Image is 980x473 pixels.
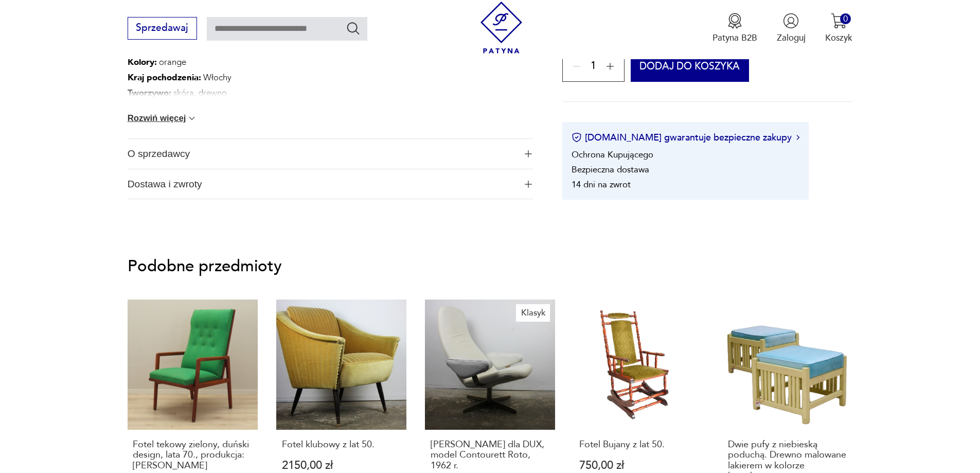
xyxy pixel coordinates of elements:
[579,440,699,450] p: Fotel Bujany z lat 50.
[831,13,847,29] img: Ikona koszyka
[777,13,806,44] button: Zaloguj
[825,13,852,44] button: 0Koszyk
[572,132,582,143] img: Ikona certyfikatu
[128,56,157,68] b: Kolory :
[133,440,252,471] p: Fotel tekowy zielony, duński design, lata 70., produkcja: [PERSON_NAME]
[727,13,743,29] img: Ikona medalu
[840,13,851,24] div: 0
[777,32,806,44] p: Zaloguj
[525,150,532,157] img: Ikona plusa
[128,25,197,33] a: Sprzedawaj
[282,460,401,471] p: 2150,00 zł
[128,70,236,85] p: Włochy
[825,32,852,44] p: Koszyk
[712,13,757,44] a: Ikona medaluPatyna B2B
[525,181,532,188] img: Ikona plusa
[128,87,171,99] b: Tworzywo :
[128,139,533,169] button: Ikona plusaO sprzedawcy
[579,460,699,471] p: 750,00 zł
[572,131,799,144] button: [DOMAIN_NAME] gwarantuje bezpieczne zakupy
[431,440,550,471] p: [PERSON_NAME] dla DUX, model Contourett Roto, 1962 r.
[783,13,799,29] img: Ikonka użytkownika
[128,139,516,169] span: O sprzedawcy
[128,259,853,274] p: Podobne przedmioty
[712,13,757,44] button: Patyna B2B
[572,178,631,190] li: 14 dni na zwrot
[128,169,516,199] span: Dostawa i zwroty
[128,113,198,124] button: Rozwiń więcej
[128,169,533,199] button: Ikona plusaDostawa i zwroty
[631,51,750,82] button: Dodaj do koszyka
[128,72,201,83] b: Kraj pochodzenia :
[346,21,361,36] button: Szukaj
[572,163,649,175] li: Bezpieczna dostawa
[572,148,653,160] li: Ochrona Kupującego
[128,17,197,40] button: Sprzedawaj
[282,440,401,450] p: Fotel klubowy z lat 50.
[475,2,527,54] img: Patyna - sklep z meblami i dekoracjami vintage
[128,85,236,101] p: skóra, drewno
[128,55,236,70] p: orange
[712,32,757,44] p: Patyna B2B
[187,113,197,124] img: chevron down
[796,135,799,140] img: Ikona strzałki w prawo
[591,62,596,71] span: 1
